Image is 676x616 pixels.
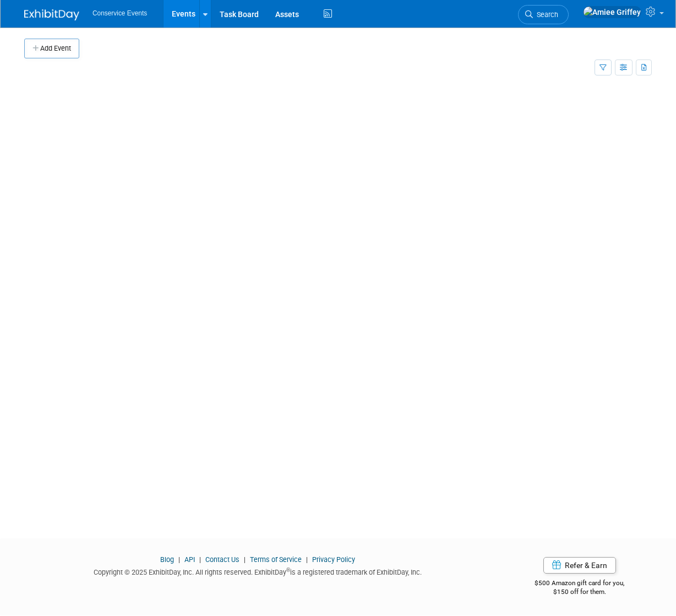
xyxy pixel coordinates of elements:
div: Copyright © 2025 ExhibitDay, Inc. All rights reserved. ExhibitDay is a registered trademark of Ex... [24,565,491,577]
a: Contact Us [205,555,239,564]
span: Search [533,10,558,19]
a: Refer & Earn [543,557,616,574]
span: | [176,555,183,564]
span: | [241,555,248,564]
img: Amiee Griffey [583,6,641,18]
div: $150 off for them. [508,587,652,597]
a: API [184,555,195,564]
div: $500 Amazon gift card for you, [508,571,652,597]
span: | [197,555,204,564]
button: Add Event [24,39,79,58]
span: Conservice Events [92,9,147,17]
a: Privacy Policy [312,555,355,564]
span: | [303,555,310,564]
a: Terms of Service [250,555,302,564]
a: Search [518,5,569,24]
a: Blog [160,555,174,564]
sup: ® [286,567,290,573]
img: ExhibitDay [24,9,79,20]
